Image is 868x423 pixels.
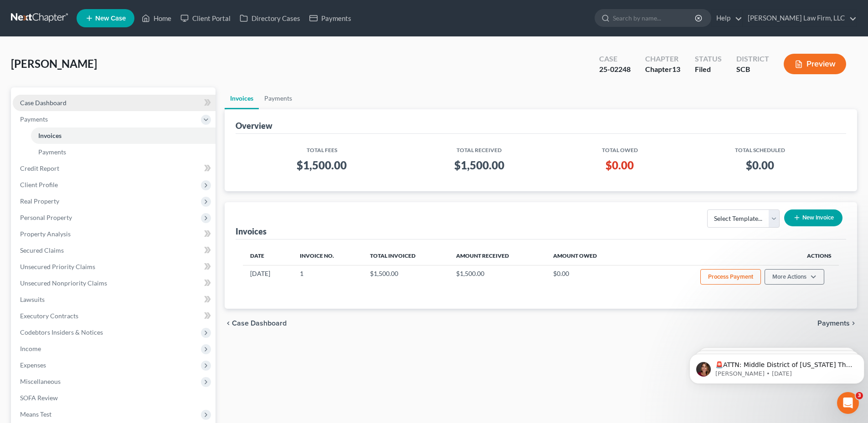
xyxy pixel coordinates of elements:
[700,269,761,285] button: Process Payment
[137,10,176,26] a: Home
[688,158,832,173] h3: $0.00
[546,247,630,265] th: Amount Owed
[784,209,842,226] button: New Invoice
[695,54,722,64] div: Status
[630,247,839,265] th: Actions
[363,247,449,265] th: Total Invoiced
[784,54,846,74] button: Preview
[259,87,298,109] a: Payments
[20,214,72,221] span: Personal Property
[293,247,363,265] th: Invoice No.
[20,263,95,270] span: Unsecured Priority Claims
[236,226,267,237] div: Invoices
[225,320,287,327] button: chevron_left Case Dashboard
[20,246,64,254] span: Secured Claims
[13,226,216,242] a: Property Analysis
[20,279,107,287] span: Unsecured Nonpriority Claims
[449,247,545,265] th: Amount Received
[13,242,216,259] a: Secured Claims
[20,312,78,320] span: Executory Contracts
[13,259,216,275] a: Unsecured Priority Claims
[817,320,857,327] button: Payments chevron_right
[20,164,59,172] span: Credit Report
[13,95,216,111] a: Case Dashboard
[408,158,551,173] h3: $1,500.00
[645,64,680,75] div: Chapter
[243,247,293,265] th: Date
[20,394,58,402] span: SOFA Review
[20,181,58,189] span: Client Profile
[681,141,839,154] th: Total Scheduled
[305,10,356,26] a: Payments
[225,87,259,109] a: Invoices
[235,10,305,26] a: Directory Cases
[565,158,674,173] h3: $0.00
[243,265,293,290] td: [DATE]
[13,275,216,291] a: Unsecured Nonpriority Claims
[243,141,401,154] th: Total Fees
[712,10,742,26] a: Help
[765,269,824,285] button: More Actions
[13,390,216,406] a: SOFA Review
[31,127,216,144] a: Invoices
[293,265,363,290] td: 1
[558,141,681,154] th: Total Owed
[837,392,859,414] iframe: Intercom live chat
[686,335,868,398] iframe: Intercom notifications message
[20,410,51,418] span: Means Test
[645,54,680,64] div: Chapter
[599,54,631,64] div: Case
[850,320,857,327] i: chevron_right
[736,64,769,75] div: SCB
[363,265,449,290] td: $1,500.00
[20,328,103,336] span: Codebtors Insiders & Notices
[232,320,287,327] span: Case Dashboard
[401,141,558,154] th: Total Received
[672,65,680,73] span: 13
[743,10,857,26] a: [PERSON_NAME] Law Firm, LLC
[546,265,630,290] td: $0.00
[856,392,863,399] span: 3
[20,197,59,205] span: Real Property
[38,148,66,156] span: Payments
[20,361,46,369] span: Expenses
[613,10,696,26] input: Search by name...
[599,64,631,75] div: 25-02248
[95,15,126,22] span: New Case
[13,291,216,308] a: Lawsuits
[13,160,216,177] a: Credit Report
[20,230,71,238] span: Property Analysis
[20,377,61,385] span: Miscellaneous
[176,10,235,26] a: Client Portal
[11,57,97,70] span: [PERSON_NAME]
[20,99,67,107] span: Case Dashboard
[817,320,850,327] span: Payments
[13,308,216,324] a: Executory Contracts
[31,144,216,160] a: Payments
[38,132,62,139] span: Invoices
[20,296,45,303] span: Lawsuits
[236,120,272,131] div: Overview
[449,265,545,290] td: $1,500.00
[20,115,48,123] span: Payments
[736,54,769,64] div: District
[20,345,41,352] span: Income
[225,320,232,327] i: chevron_left
[250,158,393,173] h3: $1,500.00
[695,64,722,75] div: Filed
